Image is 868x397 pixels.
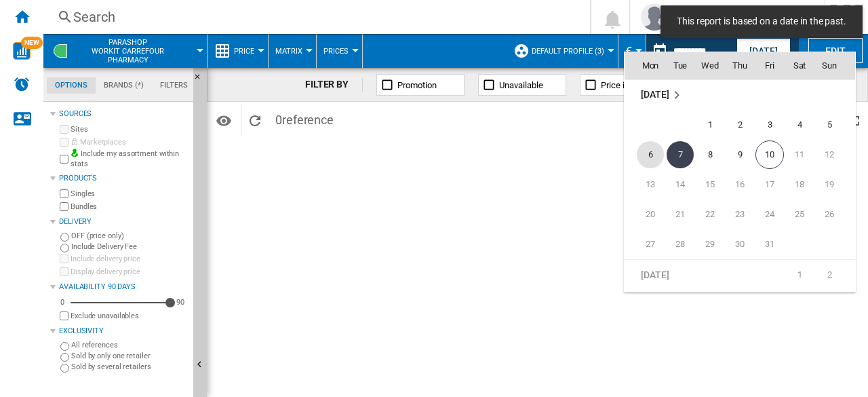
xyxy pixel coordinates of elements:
td: Monday October 20 2025 [625,200,665,229]
td: Saturday October 25 2025 [785,200,814,229]
th: Sun [814,52,855,79]
span: [DATE] [641,89,669,100]
tr: Week 1 [625,259,855,290]
td: Sunday October 5 2025 [814,110,855,140]
span: 3 [756,111,783,138]
tr: Week 4 [625,200,855,229]
th: Wed [695,52,725,79]
td: October 2025 [625,79,855,110]
td: Monday October 13 2025 [625,170,665,200]
span: [DATE] [641,269,669,280]
th: Thu [725,52,755,79]
span: 10 [755,140,784,169]
th: Fri [755,52,785,79]
td: Wednesday October 8 2025 [695,140,725,170]
span: This report is based on a date in the past. [673,15,850,29]
span: 9 [726,141,753,168]
td: Saturday October 4 2025 [785,110,814,140]
td: Tuesday October 28 2025 [665,229,695,260]
td: Friday October 31 2025 [755,229,785,260]
tr: Week 3 [625,170,855,200]
td: Sunday October 26 2025 [814,200,855,229]
td: Tuesday October 14 2025 [665,170,695,200]
th: Sat [785,52,814,79]
td: Friday October 10 2025 [755,140,785,170]
td: Saturday October 11 2025 [785,140,814,170]
td: Tuesday October 7 2025 [665,140,695,170]
td: Thursday October 30 2025 [725,229,755,260]
td: Sunday October 19 2025 [814,170,855,200]
td: Monday October 27 2025 [625,229,665,260]
td: Thursday October 2 2025 [725,110,755,140]
span: 4 [786,111,813,138]
td: Friday October 17 2025 [755,170,785,200]
td: Monday October 6 2025 [625,140,665,170]
td: Wednesday October 1 2025 [695,110,725,140]
td: Sunday November 2 2025 [814,259,855,290]
span: 7 [667,141,694,168]
th: Tue [665,52,695,79]
td: Thursday October 23 2025 [725,200,755,229]
td: Sunday October 12 2025 [814,140,855,170]
td: Thursday October 9 2025 [725,140,755,170]
tr: Week 5 [625,229,855,260]
td: Tuesday October 21 2025 [665,200,695,229]
span: 6 [637,141,664,168]
span: 2 [726,111,753,138]
td: Friday October 24 2025 [755,200,785,229]
span: 5 [816,111,843,138]
span: 8 [696,141,724,168]
tr: Week undefined [625,79,855,110]
td: Saturday November 1 2025 [785,259,814,290]
th: Mon [625,52,665,79]
tr: Week 1 [625,110,855,140]
td: Wednesday October 22 2025 [695,200,725,229]
td: Thursday October 16 2025 [725,170,755,200]
tr: Week 2 [625,140,855,170]
td: Wednesday October 15 2025 [695,170,725,200]
span: 1 [696,111,724,138]
td: Saturday October 18 2025 [785,170,814,200]
md-calendar: Calendar [625,52,855,292]
td: Wednesday October 29 2025 [695,229,725,260]
td: Friday October 3 2025 [755,110,785,140]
